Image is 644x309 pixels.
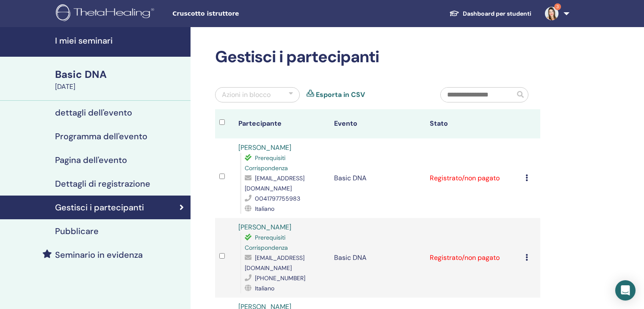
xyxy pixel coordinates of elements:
td: Basic DNA [330,218,426,298]
h4: Gestisci i partecipanti [55,202,144,212]
span: [PHONE_NUMBER] [255,274,305,282]
span: [EMAIL_ADDRESS][DOMAIN_NAME] [245,254,304,272]
a: [PERSON_NAME] [238,223,291,232]
th: Partecipante [234,109,330,138]
a: [PERSON_NAME] [238,143,291,152]
span: [EMAIL_ADDRESS][DOMAIN_NAME] [245,174,304,192]
h4: I miei seminari [55,36,185,46]
a: Esporta in CSV [316,90,365,100]
img: graduation-cap-white.svg [449,10,459,17]
h4: dettagli dell'evento [55,108,132,118]
div: [DATE] [55,82,185,92]
span: Cruscotto istruttore [172,9,299,18]
a: Basic DNA[DATE] [50,67,191,92]
span: 0041797755983 [255,195,300,202]
span: Italiano [255,284,274,292]
h4: Seminario in evidenza [55,250,143,260]
div: Open Intercom Messenger [615,280,636,301]
img: default.jpg [545,7,558,20]
h4: Pubblicare [55,226,99,236]
span: Italiano [255,205,274,212]
div: Basic DNA [55,67,185,82]
span: 3 [554,3,561,10]
h4: Programma dell'evento [55,131,147,141]
th: Evento [330,109,426,138]
h4: Dettagli di registrazione [55,179,150,189]
td: Basic DNA [330,138,426,218]
div: Azioni in blocco [222,90,271,100]
h2: Gestisci i partecipanti [215,47,540,67]
span: Prerequisiti Corrispondenza [245,154,288,172]
th: Stato [426,109,521,138]
span: Prerequisiti Corrispondenza [245,234,288,251]
img: logo.png [56,4,157,23]
h4: Pagina dell'evento [55,155,127,165]
a: Dashboard per studenti [442,6,538,22]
